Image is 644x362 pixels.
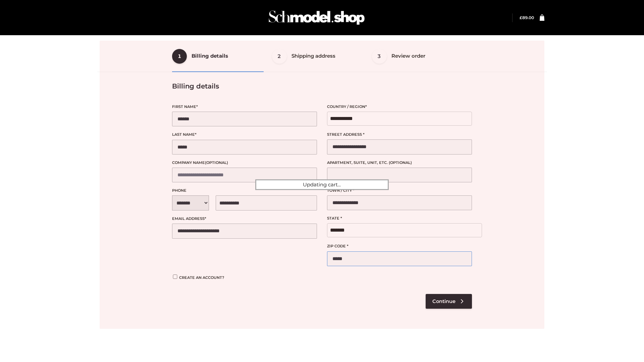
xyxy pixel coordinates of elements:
a: £89.00 [520,15,534,20]
span: £ [520,15,522,20]
img: Schmodel Admin 964 [266,4,367,31]
bdi: 89.00 [520,15,534,20]
div: Updating cart... [255,179,389,190]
